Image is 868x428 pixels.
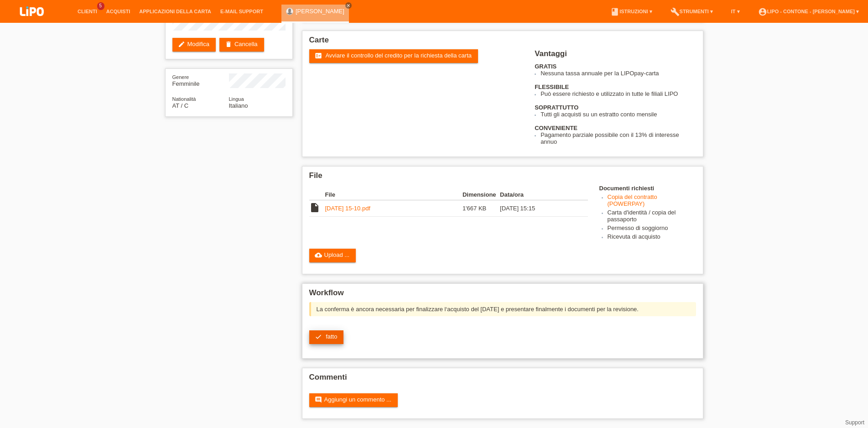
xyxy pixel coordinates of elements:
[845,419,864,426] a: Support
[535,84,569,90] b: FLESSIBILE
[541,70,696,77] li: Nessuna tassa annuale per la LIPOpay-carta
[463,189,500,200] th: Dimensione
[610,7,619,16] i: book
[500,189,575,200] th: Data/ora
[541,131,696,145] li: Pagamento parziale possibile con il 13% di interesse annuo
[535,63,556,70] b: GRATIS
[670,7,680,16] i: build
[315,52,322,59] i: fact_check
[172,74,189,80] span: Genere
[608,233,696,242] li: Ricevuta di acquisto
[666,9,717,14] a: buildStrumenti ▾
[326,333,337,340] span: fatto
[315,333,322,340] i: check
[309,202,320,213] i: insert_drive_file
[172,38,216,52] a: editModifica
[229,96,244,102] span: Lingua
[500,200,575,217] td: [DATE] 15:15
[608,209,696,224] li: Carta d'identità / copia del passaporto
[225,41,232,48] i: delete
[727,9,744,14] a: IT ▾
[758,7,767,16] i: account_circle
[541,111,696,118] li: Tutti gli acquisti su un estratto conto mensile
[606,9,656,14] a: bookIstruzioni ▾
[102,9,135,14] a: Acquisti
[219,38,264,52] a: deleteCancella
[541,90,696,97] li: Può essere richiesto e utilizzato in tutte le filiali LIPO
[309,36,696,49] h2: Carte
[346,3,351,8] i: close
[309,49,478,63] a: fact_check Avviare il controllo del credito per la richiesta della carta
[9,19,55,26] a: LIPO pay
[754,9,863,14] a: account_circleLIPO - Contone - [PERSON_NAME] ▾
[309,373,696,386] h2: Commenti
[309,330,344,344] a: check fatto
[535,125,577,131] b: CONVENIENTE
[325,52,472,59] span: Avviare il controllo del credito per la richiesta della carta
[325,205,370,212] a: [DATE] 15-10.pdf
[309,288,696,302] h2: Workflow
[296,8,344,15] a: [PERSON_NAME]
[229,102,248,109] span: Italiano
[315,396,322,403] i: comment
[309,393,398,407] a: commentAggiungi un commento ...
[135,9,216,14] a: Applicazioni della carta
[345,2,352,9] a: close
[309,249,356,262] a: cloud_uploadUpload ...
[172,96,196,102] span: Nationalità
[73,9,102,14] a: Clienti
[535,49,696,63] h2: Vantaggi
[309,171,696,185] h2: File
[309,302,696,316] div: La conferma è ancora necessaria per finalizzare l‘acquisto del [DATE] e presentare finalmente i d...
[216,9,268,14] a: E-mail Support
[535,104,578,111] b: SOPRATTUTTO
[315,251,322,259] i: cloud_upload
[97,2,104,10] span: 5
[608,224,696,233] li: Permesso di soggiorno
[172,73,229,87] div: Femminile
[608,193,657,207] a: Copia del contratto (POWERPAY)
[178,41,185,48] i: edit
[325,189,463,200] th: File
[599,185,696,192] h4: Documenti richiesti
[172,102,189,109] span: Austria / C / 29.11.2016
[463,200,500,217] td: 1'667 KB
